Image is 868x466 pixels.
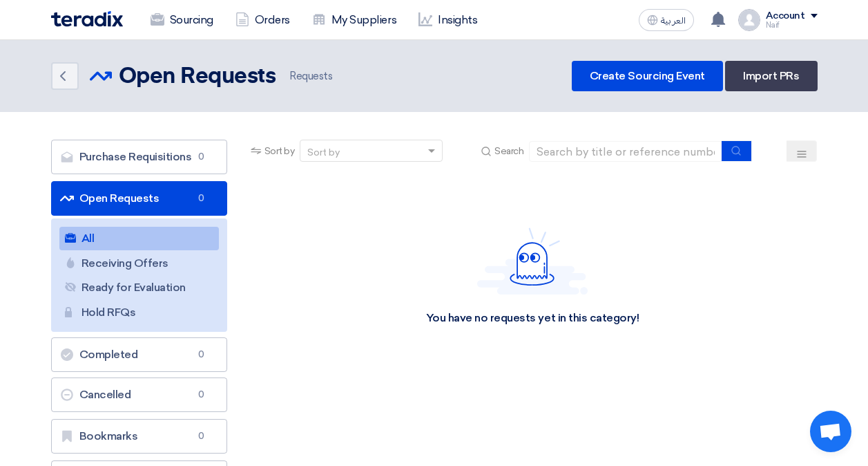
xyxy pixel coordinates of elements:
[426,311,639,326] div: You have no requests yet in this category!
[59,301,219,324] a: Hold RFQs
[810,411,851,452] div: Open chat
[51,378,227,412] a: Cancelled0
[119,63,276,91] h2: Open Requests
[766,21,818,29] div: Naif
[725,61,817,91] a: Import PRs
[494,144,523,158] span: Search
[59,252,219,275] a: Receiving Offers
[224,5,301,35] a: Orders
[766,10,805,22] div: Account
[287,68,332,84] span: Requests
[407,5,488,35] a: Insights
[264,144,295,158] span: Sort by
[639,9,694,31] button: العربية
[193,388,210,402] span: 0
[51,11,123,27] img: Teradix logo
[529,141,722,162] input: Search by title or reference number
[51,140,227,174] a: Purchase Requisitions0
[193,192,210,205] span: 0
[477,227,588,295] img: Hello
[738,9,760,31] img: profile_test.png
[661,16,686,26] span: العربية
[193,348,210,362] span: 0
[51,181,227,216] a: Open Requests0
[139,5,224,35] a: Sourcing
[193,150,210,164] span: 0
[51,337,227,372] a: Completed0
[193,429,210,443] span: 0
[59,227,219,250] a: All
[301,5,407,35] a: My Suppliers
[59,276,219,299] a: Ready for Evaluation
[51,419,227,454] a: Bookmarks0
[307,145,340,160] div: Sort by
[572,61,723,91] a: Create Sourcing Event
